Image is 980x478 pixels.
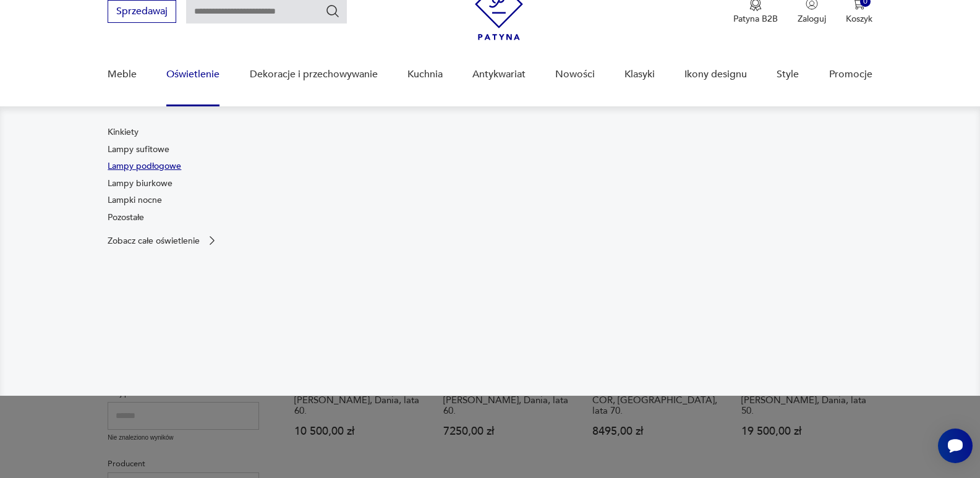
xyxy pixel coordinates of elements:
img: a9d990cd2508053be832d7f2d4ba3cb1.jpg [496,126,872,356]
p: Zobacz całe oświetlenie [108,237,200,245]
a: Promocje [829,51,872,98]
a: Lampy biurkowe [108,177,173,190]
a: Lampki nocne [108,194,162,207]
p: Koszyk [846,13,872,25]
a: Lampy podłogowe [108,160,181,173]
a: Lampy sufitowe [108,143,169,156]
a: Sprzedawaj [108,8,176,17]
a: Klasyki [624,51,655,98]
a: Zobacz całe oświetlenie [108,234,218,247]
a: Style [777,51,799,98]
a: Oświetlenie [166,51,219,98]
iframe: Smartsupp widget button [938,429,973,463]
p: Patyna B2B [733,13,778,25]
p: Zaloguj [798,13,826,25]
a: Ikony designu [684,51,747,98]
button: Szukaj [325,4,340,19]
a: Pozostałe [108,211,144,224]
a: Dekoracje i przechowywanie [250,51,378,98]
a: Meble [108,51,137,98]
a: Antykwariat [472,51,526,98]
a: Kuchnia [407,51,443,98]
a: Kinkiety [108,126,138,139]
a: Nowości [555,51,595,98]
